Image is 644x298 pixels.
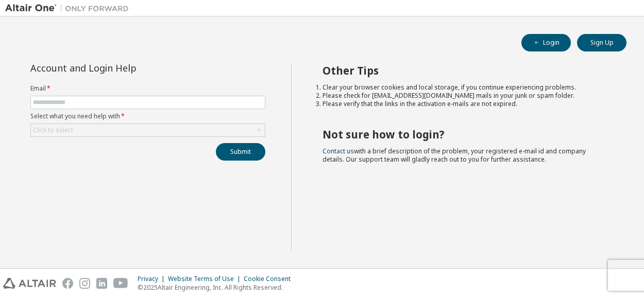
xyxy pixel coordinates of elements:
div: Privacy [138,275,168,283]
div: Click to select [31,124,265,136]
img: Altair One [5,3,134,13]
h2: Not sure how to login? [323,128,608,141]
h2: Other Tips [323,64,608,77]
button: Submit [216,143,265,161]
a: Contact us [323,147,354,155]
button: Sign Up [577,34,626,51]
div: Account and Login Help [30,64,218,72]
div: Website Terms of Use [168,275,244,283]
img: facebook.svg [62,278,73,289]
li: Please check for [EMAIL_ADDRESS][DOMAIN_NAME] mails in your junk or spam folder. [323,92,608,100]
img: instagram.svg [79,278,90,289]
img: linkedin.svg [96,278,107,289]
label: Email [30,84,265,93]
img: youtube.svg [113,278,128,289]
img: altair_logo.svg [3,278,56,289]
span: with a brief description of the problem, your registered e-mail id and company details. Our suppo... [323,147,586,164]
div: Cookie Consent [244,275,297,283]
label: Select what you need help with [30,112,265,120]
button: Login [521,34,571,51]
p: © 2025 Altair Engineering, Inc. All Rights Reserved. [138,283,297,292]
li: Please verify that the links in the activation e-mails are not expired. [323,100,608,108]
div: Click to select [33,126,73,134]
li: Clear your browser cookies and local storage, if you continue experiencing problems. [323,83,608,92]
